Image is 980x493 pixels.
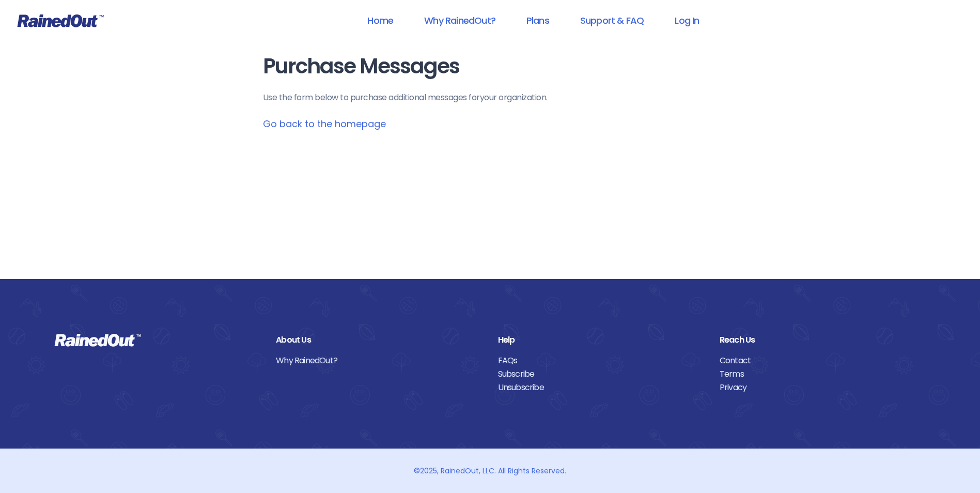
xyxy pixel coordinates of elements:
[411,9,509,32] a: Why RainedOut?
[276,333,482,347] div: About Us
[720,354,926,367] a: Contact
[720,381,926,394] a: Privacy
[263,117,386,130] a: Go back to the homepage
[567,9,657,32] a: Support & FAQ
[513,9,563,32] a: Plans
[498,367,704,381] a: Subscribe
[276,354,482,367] a: Why RainedOut?
[263,55,718,78] h1: Purchase Messages
[720,333,926,347] div: Reach Us
[263,91,718,104] p: Use the form below to purchase additional messages for your organization .
[498,333,704,347] div: Help
[498,381,704,394] a: Unsubscribe
[498,354,704,367] a: FAQs
[720,367,926,381] a: Terms
[354,9,407,32] a: Home
[661,9,712,32] a: Log In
